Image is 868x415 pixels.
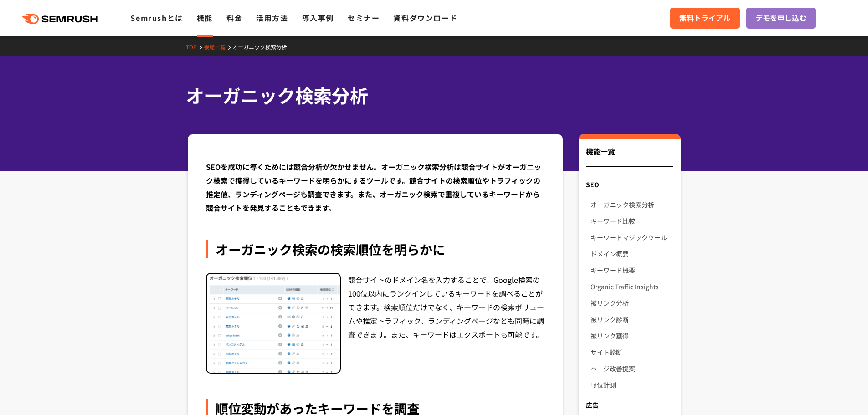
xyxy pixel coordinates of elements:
a: 機能一覧 [204,43,232,51]
a: サイト診断 [591,344,673,360]
img: オーガニック検索分析 検索順位 [207,274,340,373]
a: キーワードマジックツール [591,229,673,246]
h1: オーガニック検索分析 [186,82,673,109]
a: Organic Traffic Insights [591,278,673,295]
a: ページ改善提案 [591,360,673,377]
a: キーワード比較 [591,213,673,229]
span: デモを申し込む [755,12,806,24]
a: 活用方法 [256,12,288,23]
a: 資料ダウンロード [393,12,457,23]
a: 被リンク分析 [591,295,673,311]
div: SEO [579,176,680,193]
div: 競合サイトのドメイン名を入力することで、Google検索の100位以内にランクインしているキーワードを調べることができます。検索順位だけでなく、キーワードの検索ボリュームや推定トラフィック、ラン... [348,273,545,374]
a: 被リンク獲得 [591,328,673,344]
a: セミナー [348,12,380,23]
div: オーガニック検索の検索順位を明らかに [206,240,545,258]
a: デモを申し込む [746,8,816,29]
span: 無料トライアル [679,12,730,24]
a: オーガニック検索分析 [232,43,294,51]
div: 機能一覧 [586,146,673,167]
div: SEOを成功に導くためには競合分析が欠かせません。オーガニック検索分析は競合サイトがオーガニック検索で獲得しているキーワードを明らかにするツールです。競合サイトの検索順位やトラフィックの推定値、... [206,160,545,215]
a: TOP [186,43,204,51]
a: 導入事例 [302,12,334,23]
a: ドメイン概要 [591,246,673,262]
a: 料金 [226,12,242,23]
a: オーガニック検索分析 [591,196,673,213]
a: 順位計測 [591,377,673,393]
a: キーワード概要 [591,262,673,278]
a: 被リンク診断 [591,311,673,328]
a: 機能 [197,12,213,23]
a: Semrushとは [130,12,183,23]
div: 広告 [579,397,680,413]
a: 無料トライアル [670,8,740,29]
